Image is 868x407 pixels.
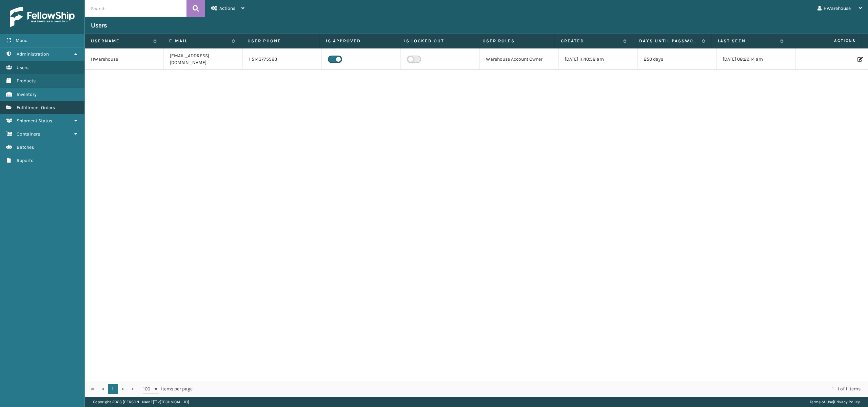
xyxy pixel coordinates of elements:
label: E-mail [169,38,228,44]
span: Fulfillment Orders [17,105,55,110]
span: Actions [219,5,235,11]
span: Menu [16,38,27,43]
img: logo [10,7,75,27]
span: Reports [17,158,33,163]
label: Days until password expires [639,38,698,44]
span: items per page [143,384,193,394]
span: 100 [143,386,153,392]
a: Terms of Use [810,400,833,404]
td: [EMAIL_ADDRESS][DOMAIN_NAME] [164,48,243,70]
label: User phone [248,38,313,44]
span: Shipment Status [17,118,52,124]
p: Copyright 2023 [PERSON_NAME]™ v [TECHNICAL_ID] [93,397,189,407]
span: Batches [17,144,34,150]
div: | [810,397,860,407]
a: Privacy Policy [834,400,860,404]
td: Warehouse Account Owner [480,48,559,70]
div: 1 - 1 of 1 items [202,386,861,392]
i: Edit [857,57,862,62]
td: HWarehouse [85,48,164,70]
h3: Users [91,21,107,29]
label: Last Seen [718,38,777,44]
label: User Roles [482,38,548,44]
td: [DATE] 08:29:14 am [717,48,796,70]
label: Is Approved [326,38,392,44]
span: Inventory [17,91,37,97]
td: [DATE] 11:40:58 am [559,48,638,70]
span: Users [17,65,28,70]
span: Administration [17,51,49,57]
label: Is Locked Out [404,38,470,44]
span: Containers [17,131,40,137]
span: Actions [792,35,860,46]
a: 1 [108,384,118,394]
label: Username [91,38,150,44]
td: 1 5143775563 [243,48,322,70]
span: Products [17,78,36,84]
td: 250 days [638,48,717,70]
label: Created [561,38,620,44]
